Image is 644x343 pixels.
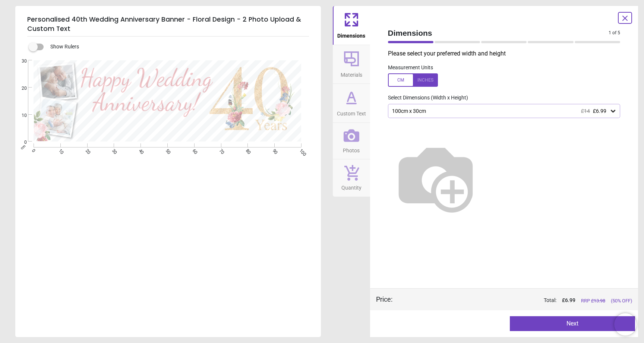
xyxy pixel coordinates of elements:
span: £6.99 [593,108,606,114]
label: Measurement Units [388,64,433,72]
span: 20 [13,85,27,92]
span: Custom Text [337,107,366,118]
span: 1 of 5 [609,30,620,36]
span: Photos [343,143,360,155]
span: 100 [298,148,303,153]
span: £14 [581,108,590,114]
span: 80 [244,148,249,153]
span: cm [20,144,26,150]
span: 30 [13,58,27,64]
span: 90 [271,148,276,153]
span: 10 [57,148,62,153]
span: 0 [13,139,27,146]
button: Materials [333,45,370,84]
span: 50 [164,148,169,153]
h5: Personalised 40th Wedding Anniversary Banner - Floral Design - 2 Photo Upload & Custom Text [27,12,309,36]
div: Show Rulers [33,42,321,51]
span: 10 [13,112,27,119]
span: 40 [137,148,142,153]
span: 60 [191,148,196,153]
span: 0 [30,148,35,153]
span: (50% OFF) [611,298,632,304]
button: Custom Text [333,84,370,123]
button: Next [510,316,635,331]
div: Price : [376,295,392,304]
span: Dimensions [337,29,365,40]
div: 100cm x 30cm [391,108,610,114]
span: £ 13.98 [591,298,605,304]
img: Helper for size comparison [388,130,483,225]
iframe: Brevo live chat [614,313,637,336]
span: 30 [110,148,115,153]
span: Dimensions [388,28,609,38]
button: Quantity [333,159,370,197]
button: Dimensions [333,6,370,45]
span: 6.99 [565,297,575,303]
span: Materials [341,68,362,79]
button: Photos [333,123,370,159]
span: £ [562,297,575,304]
label: Select Dimensions (Width x Height) [382,94,468,102]
span: RRP [581,298,605,304]
span: 20 [84,148,89,153]
p: Please select your preferred width and height [388,50,626,58]
div: Total: [404,297,632,304]
span: 70 [218,148,222,153]
span: Quantity [341,181,362,192]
